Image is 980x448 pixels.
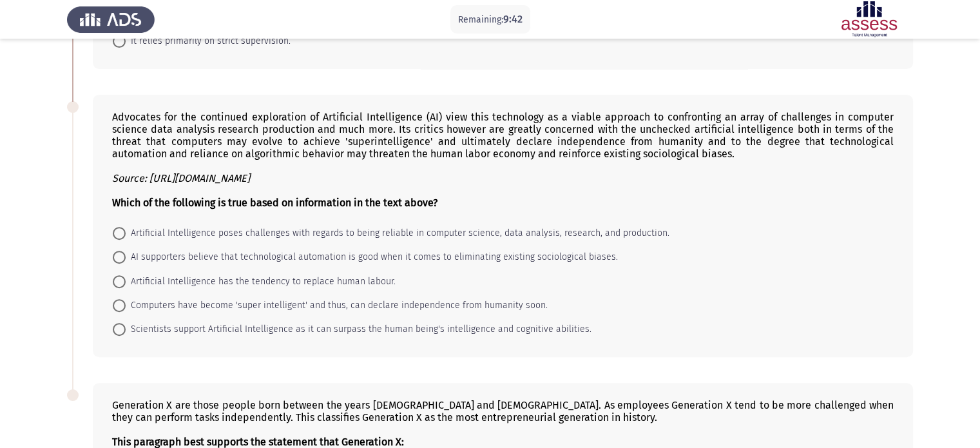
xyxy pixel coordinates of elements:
[112,399,894,448] div: Generation X are those people born between the years [DEMOGRAPHIC_DATA] and [DEMOGRAPHIC_DATA]. A...
[67,1,155,37] img: Assess Talent Management logo
[126,34,291,49] span: It relies primarily on strict supervision.
[112,197,437,209] b: Which of the following is true based on information in the text above?
[126,226,669,241] span: Artificial Intelligence poses challenges with regards to being reliable in computer science, data...
[458,12,523,28] p: Remaining:
[112,172,250,184] i: Source: [URL][DOMAIN_NAME]
[112,436,404,448] b: This paragraph best supports the statement that Generation X:
[126,322,591,337] span: Scientists support Artificial Intelligence as it can surpass the human being's intelligence and c...
[126,274,396,289] span: Artificial Intelligence has the tendency to replace human labour.
[112,111,894,209] div: Advocates for the continued exploration of Artificial Intelligence (AI) view this technology as a...
[126,249,618,265] span: AI supporters believe that technological automation is good when it comes to eliminating existing...
[503,13,523,25] span: 9:42
[126,298,548,313] span: Computers have become 'super intelligent' and thus, can declare independence from humanity soon.
[825,1,913,37] img: Assessment logo of ASSESS English Language Assessment (3 Module) (Ad - IB)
